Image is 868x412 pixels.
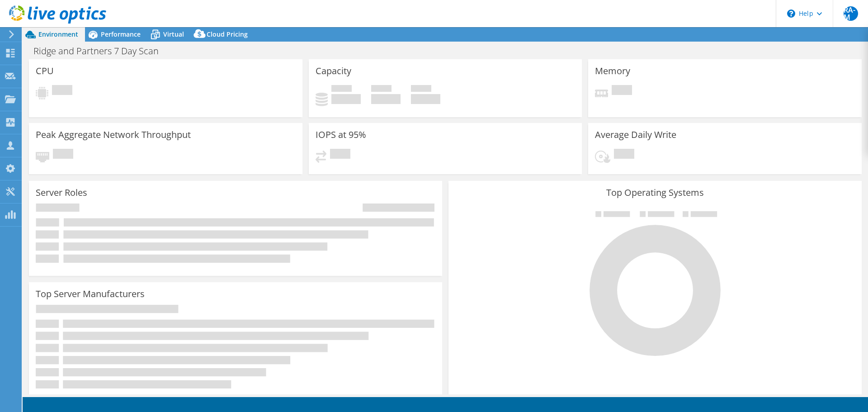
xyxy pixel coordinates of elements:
h4: 0 GiB [331,94,361,104]
svg: \n [787,9,795,18]
span: Virtual [163,30,184,38]
h1: Ridge and Partners 7 Day Scan [29,46,173,56]
span: Pending [614,149,634,161]
span: RA-M [844,6,858,21]
h3: Top Server Manufacturers [36,289,145,299]
span: Used [331,85,352,94]
span: Pending [53,149,73,161]
h3: Server Roles [36,188,87,198]
h3: Top Operating Systems [455,188,855,198]
span: Pending [612,85,632,97]
span: Total [411,85,431,94]
h3: Memory [595,66,630,76]
span: Environment [38,30,78,38]
h3: Peak Aggregate Network Throughput [36,130,191,140]
span: Cloud Pricing [207,30,248,38]
h3: Capacity [316,66,351,76]
span: Performance [101,30,141,38]
h3: CPU [36,66,54,76]
span: Free [371,85,392,94]
span: Pending [330,149,350,161]
h4: 0 GiB [411,94,440,104]
h3: IOPS at 95% [316,130,366,140]
span: Pending [52,85,72,97]
h3: Average Daily Write [595,130,676,140]
h4: 0 GiB [371,94,401,104]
